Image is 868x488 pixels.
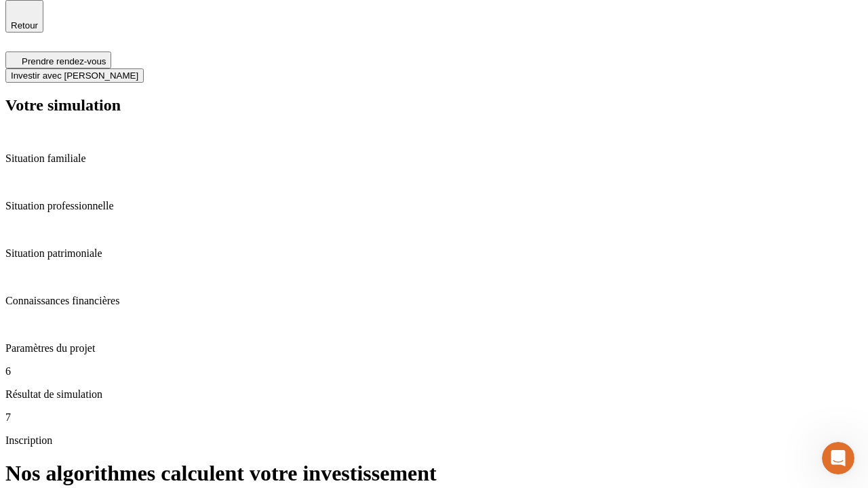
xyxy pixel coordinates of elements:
button: Prendre rendez-vous [5,52,111,68]
h1: Nos algorithmes calculent votre investissement [5,461,863,486]
button: Investir avec [PERSON_NAME] [5,68,144,83]
iframe: Intercom live chat [822,442,854,474]
p: Paramètres du projet [5,342,863,354]
h2: Votre simulation [5,96,863,115]
p: 6 [5,365,863,378]
span: Investir avec [PERSON_NAME] [11,70,138,81]
span: Retour [11,20,38,30]
p: Résultat de simulation [5,388,863,401]
p: 7 [5,411,863,424]
p: Situation familiale [5,152,863,165]
p: Situation patrimoniale [5,247,863,260]
p: Situation professionnelle [5,200,863,212]
span: Prendre rendez-vous [22,56,106,66]
p: Inscription [5,434,863,447]
p: Connaissances financières [5,295,863,307]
